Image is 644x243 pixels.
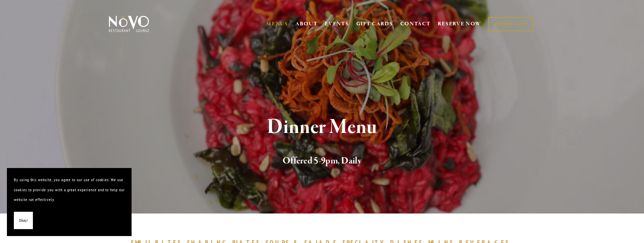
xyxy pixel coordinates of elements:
[107,15,151,33] img: Novo Restaurant &amp; Lounge
[488,17,534,31] a: ORDER NOW
[14,175,125,205] p: By using this website, you agree to our use of cookies. We use cookies to provide you with a grea...
[7,168,132,236] section: Cookie banner
[295,20,318,27] a: ABOUT
[120,154,524,168] h2: Offered 5-9pm, Daily
[325,20,349,27] a: EVENTS
[120,116,524,139] h1: Dinner Menu
[400,17,431,31] a: CONTACT
[19,216,28,226] span: Okay!
[356,17,393,31] a: GIFT CARDS
[438,17,481,31] a: RESERVE NOW
[266,20,288,27] a: MENUS
[14,212,33,229] button: Okay!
